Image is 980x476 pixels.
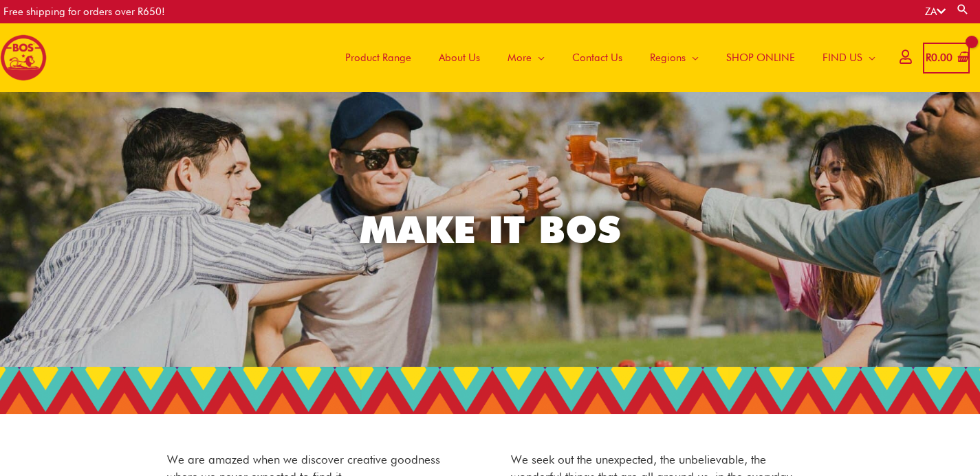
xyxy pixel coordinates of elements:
a: View Shopping Cart, empty [923,43,970,73]
span: Contact Us [572,37,622,78]
a: More [494,23,558,92]
a: Contact Us [558,23,636,92]
bdi: 0.00 [926,52,952,64]
nav: Site Navigation [321,23,889,92]
span: SHOP ONLINE [726,37,795,78]
a: Search button [956,3,970,16]
span: Product Range [345,37,411,78]
span: Regions [650,37,686,78]
a: SHOP ONLINE [712,23,809,92]
span: FIND US [823,37,862,78]
a: Product Range [331,23,425,92]
span: More [508,37,532,78]
a: ZA [925,5,946,18]
span: About Us [439,37,480,78]
span: R [926,52,931,64]
a: About Us [425,23,494,92]
h1: MAKE IT BOS [105,203,875,256]
a: Regions [636,23,712,92]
